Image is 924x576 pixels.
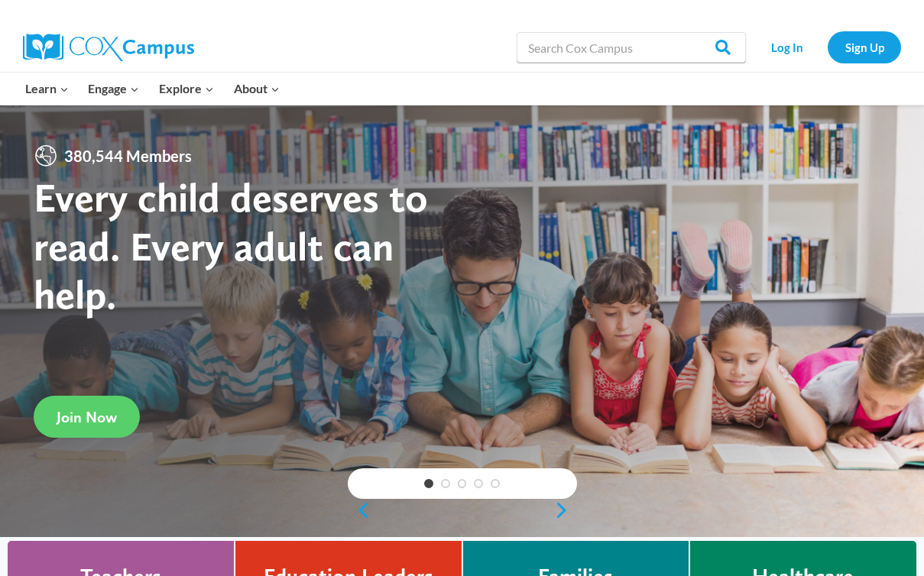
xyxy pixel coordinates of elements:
[348,501,371,519] a: previous
[458,479,467,488] a: 3
[234,79,280,99] span: About
[34,396,140,438] a: Join Now
[15,73,289,105] nav: Primary Navigation
[424,479,433,488] a: 1
[88,79,139,99] span: Engage
[491,479,500,488] a: 5
[58,144,198,168] span: 380,544 Members
[25,79,69,99] span: Learn
[23,34,194,61] img: Cox Campus
[754,31,820,63] a: Log In
[57,408,117,426] span: Join Now
[754,31,901,63] nav: Secondary Navigation
[474,479,483,488] a: 4
[517,32,746,63] input: Search Cox Campus
[159,79,214,99] span: Explore
[441,479,450,488] a: 2
[828,31,901,63] a: Sign Up
[34,173,428,319] strong: Every child deserves to read. Every adult can help.
[554,501,577,519] a: next
[348,495,577,526] div: content slider buttons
